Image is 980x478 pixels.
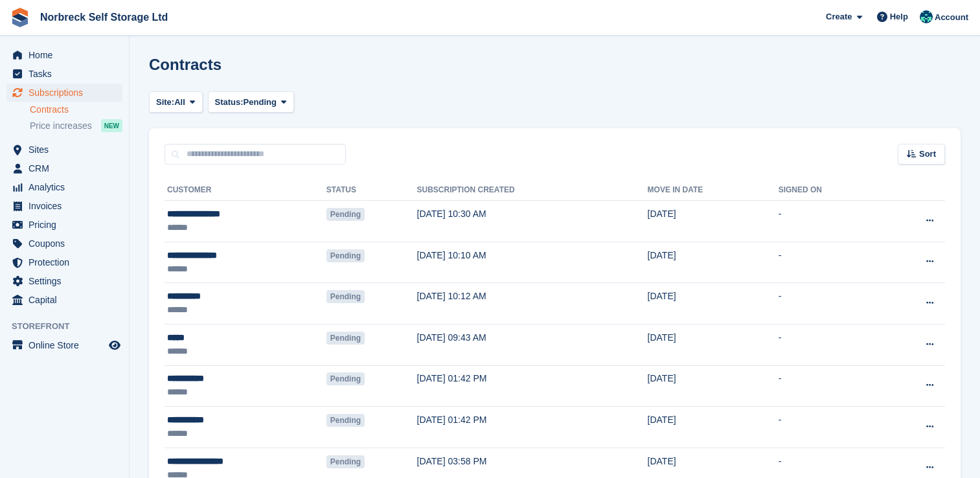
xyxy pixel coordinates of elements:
[6,84,122,102] a: menu
[779,201,882,242] td: -
[244,96,277,109] span: Pending
[156,96,174,109] span: Site:
[779,283,882,324] td: -
[6,272,122,290] a: menu
[28,46,106,64] span: Home
[165,180,326,201] th: Customer
[28,197,106,215] span: Invoices
[935,11,968,24] span: Account
[6,141,122,159] a: menu
[208,91,294,113] button: Status: Pending
[101,119,122,132] div: NEW
[28,159,106,177] span: CRM
[326,455,365,468] span: Pending
[417,365,648,407] td: [DATE] 01:42 PM
[107,337,122,353] a: Preview store
[417,407,648,448] td: [DATE] 01:42 PM
[6,291,122,309] a: menu
[28,84,106,102] span: Subscriptions
[30,120,92,132] span: Price increases
[648,242,779,283] td: [DATE]
[890,10,908,23] span: Help
[149,56,222,73] h1: Contracts
[28,216,106,234] span: Pricing
[30,119,122,133] a: Price increases NEW
[417,180,648,201] th: Subscription created
[417,242,648,283] td: [DATE] 10:10 AM
[779,180,882,201] th: Signed on
[28,178,106,196] span: Analytics
[648,407,779,448] td: [DATE]
[28,253,106,271] span: Protection
[10,8,30,27] img: stora-icon-8386f47178a22dfd0bd8f6a31ec36ba5ce8667c1dd55bd0f319d3a0aa187defe.svg
[326,208,365,221] span: Pending
[648,180,779,201] th: Move in date
[648,324,779,365] td: [DATE]
[6,46,122,64] a: menu
[6,159,122,177] a: menu
[28,65,106,83] span: Tasks
[326,249,365,262] span: Pending
[30,104,122,116] a: Contracts
[920,10,933,23] img: Sally King
[417,324,648,365] td: [DATE] 09:43 AM
[826,10,852,23] span: Create
[779,407,882,448] td: -
[28,336,106,354] span: Online Store
[648,283,779,324] td: [DATE]
[6,197,122,215] a: menu
[149,91,203,113] button: Site: All
[6,336,122,354] a: menu
[35,6,173,28] a: Norbreck Self Storage Ltd
[417,201,648,242] td: [DATE] 10:30 AM
[648,201,779,242] td: [DATE]
[28,234,106,253] span: Coupons
[28,272,106,290] span: Settings
[779,365,882,407] td: -
[326,372,365,385] span: Pending
[6,234,122,253] a: menu
[215,96,244,109] span: Status:
[779,242,882,283] td: -
[174,96,185,109] span: All
[779,324,882,365] td: -
[919,148,936,161] span: Sort
[12,320,129,333] span: Storefront
[417,283,648,324] td: [DATE] 10:12 AM
[28,291,106,309] span: Capital
[6,65,122,83] a: menu
[6,178,122,196] a: menu
[6,253,122,271] a: menu
[326,290,365,303] span: Pending
[326,332,365,345] span: Pending
[326,414,365,427] span: Pending
[28,141,106,159] span: Sites
[6,216,122,234] a: menu
[326,180,417,201] th: Status
[648,365,779,407] td: [DATE]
